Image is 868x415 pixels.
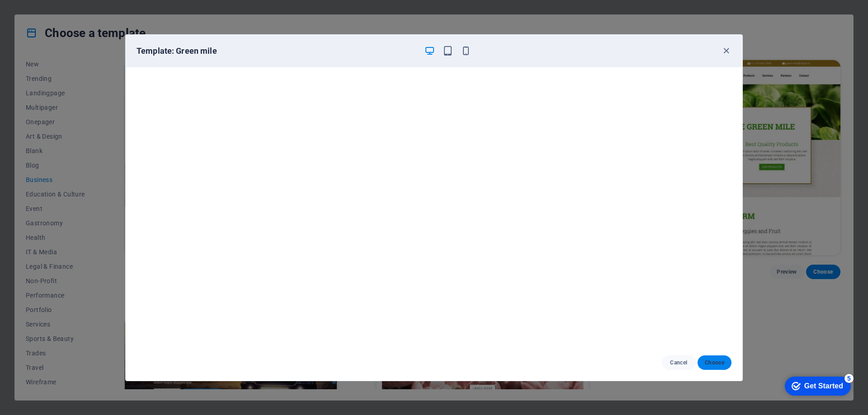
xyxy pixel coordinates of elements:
button: Cancel [662,355,696,370]
span: Cancel [669,359,689,366]
h6: Template: Green mile [137,46,417,56]
span: Choose [705,359,724,366]
div: Get Started [27,10,66,18]
button: Choose [698,355,731,370]
div: 5 [67,2,76,11]
div: Get Started 5 items remaining, 0% complete [7,5,73,23]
